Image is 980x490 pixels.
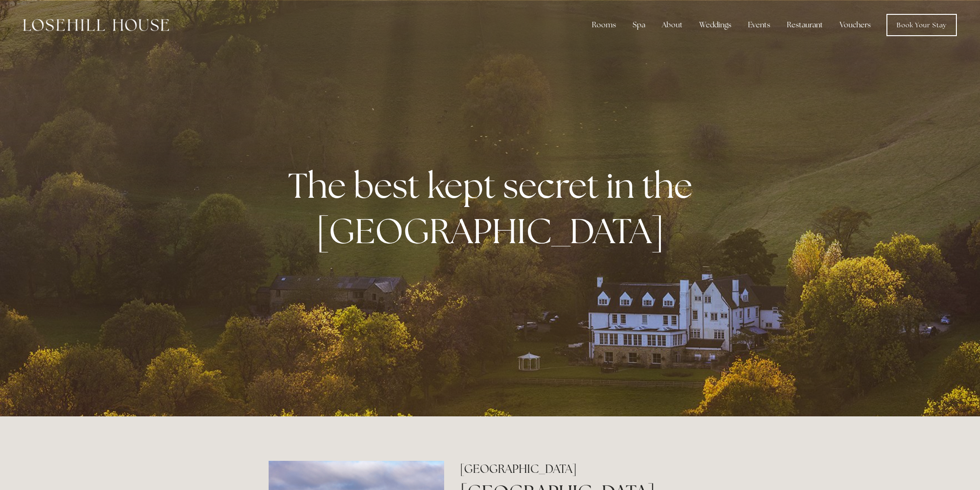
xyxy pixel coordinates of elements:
[779,16,830,34] div: Restaurant
[460,461,711,477] h2: [GEOGRAPHIC_DATA]
[741,16,778,34] div: Events
[692,16,739,34] div: Weddings
[886,14,957,36] a: Book Your Stay
[288,163,700,253] strong: The best kept secret in the [GEOGRAPHIC_DATA]
[584,16,623,34] div: Rooms
[654,16,690,34] div: About
[23,19,169,31] img: Losehill House
[625,16,653,34] div: Spa
[832,16,878,34] a: Vouchers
